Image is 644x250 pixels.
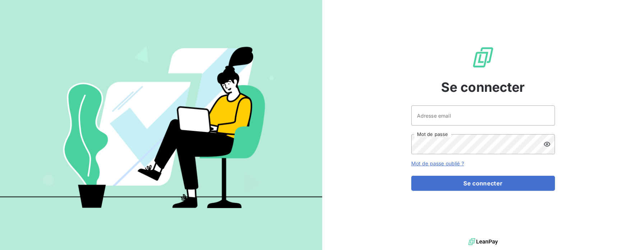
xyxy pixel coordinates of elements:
[441,77,525,97] span: Se connecter
[411,160,464,166] a: Mot de passe oublié ?
[468,236,498,247] img: logo
[411,176,555,191] button: Se connecter
[411,105,555,126] input: placeholder
[472,46,495,69] img: Logo LeanPay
